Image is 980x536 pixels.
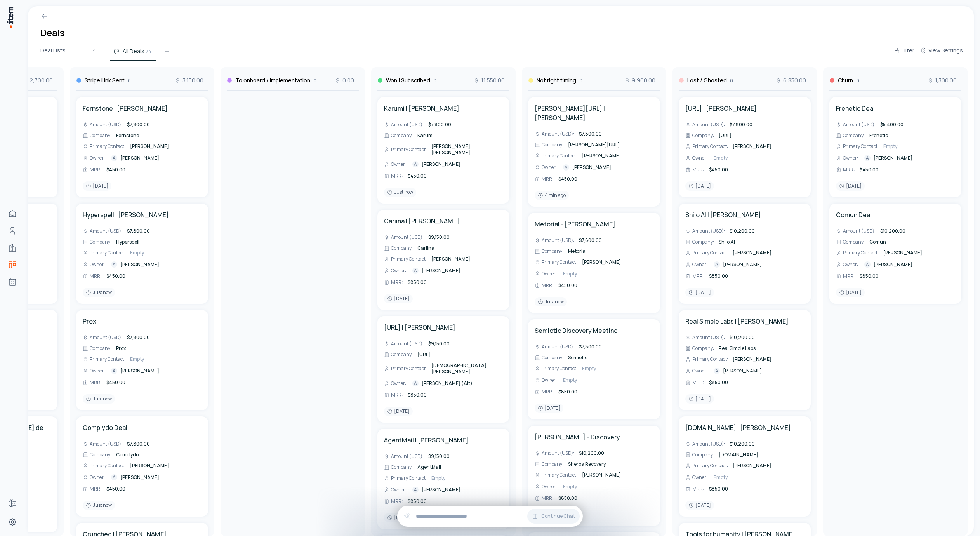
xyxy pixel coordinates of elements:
a: [URL] | [PERSON_NAME] [685,104,757,113]
span: MRR : [542,282,554,289]
span: Filter [902,47,914,54]
div: Won | Subscribed011,550.00 [377,67,509,91]
span: All Deals [123,47,144,55]
a: Prox [83,317,96,326]
span: Primary Contact : [391,256,427,262]
span: MRR : [391,173,403,179]
span: $9,150.00 [428,340,450,347]
span: Karumi [417,132,434,139]
a: AgentMail | [PERSON_NAME] [384,435,469,445]
h4: Semiotic Discovery Meeting [535,326,618,335]
span: $850.00 [408,392,427,398]
span: [PERSON_NAME] [130,143,169,150]
div: AgentMail | [PERSON_NAME]Amount (USD):$9,150.00Company:AgentMailPrimary Contact:EmptyOwner:A[PERS... [377,429,509,529]
span: Empty [883,143,897,150]
div: $9,150.00 [427,233,451,241]
div: ProxAmount (USD):$7,800.00Company:ProxPrimary Contact:EmptyOwner:A[PERSON_NAME]MRR:$450.00Just now [76,310,208,410]
span: Primary Contact : [90,143,125,150]
span: Prox [116,345,126,352]
div: Hyperspell | [PERSON_NAME]Amount (USD):$7,800.00Company:HyperspellPrimary Contact:EmptyOwner:A[PE... [76,204,208,304]
span: [PERSON_NAME] [723,261,762,268]
span: Primary Contact : [391,146,427,153]
span: 2,700.00 [22,77,53,84]
a: Frenetic Deal [836,104,875,113]
span: Owner : [90,261,105,268]
div: $450.00 [406,172,428,180]
span: [DEMOGRAPHIC_DATA][PERSON_NAME] [431,362,487,375]
span: Primary Contact : [90,250,125,256]
div: Real Simple Labs | [PERSON_NAME]Amount (USD):$10,200.00Company:Real Simple LabsPrimary Contact:[P... [679,310,811,410]
span: $10,200.00 [579,450,604,456]
span: Company : [542,142,563,148]
span: Amount (USD) : [843,228,876,234]
div: A [412,380,419,386]
span: $450.00 [709,166,728,173]
div: $850.00 [557,388,579,396]
span: [PERSON_NAME] (Alt) [422,380,473,386]
span: MRR : [542,176,554,182]
span: Company : [843,132,865,139]
h4: [PERSON_NAME][URL] | [PERSON_NAME] [535,104,653,122]
span: [URL] [417,351,430,358]
div: $7,800.00 [577,237,603,244]
button: All Deals74 [110,47,156,61]
span: Amount (USD) : [90,122,122,128]
span: Owner : [90,155,105,161]
span: $850.00 [860,273,879,279]
span: Owner : [692,368,707,374]
span: $7,800.00 [127,228,150,234]
span: $450.00 [558,176,577,182]
span: 0 [856,78,859,84]
h3: Churn [838,77,853,84]
span: 3,150.00 [175,77,203,84]
span: $10,200.00 [880,228,905,234]
span: MRR : [692,167,704,173]
div: [DATE] [685,181,714,191]
span: $450.00 [558,282,577,289]
span: $450.00 [106,166,125,173]
div: To onboard / Implementation00.00 [227,67,359,91]
div: $7,800.00 [577,343,603,351]
a: [PERSON_NAME] - Discovery [535,432,620,442]
div: A [111,368,117,374]
span: Real Simple Labs [719,345,756,352]
div: [PERSON_NAME] - DiscoveryAmount (USD):$10,200.00Company:Sherpa RecoveryPrimary Contact:[PERSON_NA... [528,426,660,526]
div: [DATE] [384,294,413,303]
span: 6,850.00 [775,77,806,84]
span: 74 [146,48,151,55]
div: Semiotic Discovery MeetingAmount (USD):$7,800.00Company:SemioticPrimary Contact:EmptyOwner:EmptyM... [528,319,660,419]
div: $7,800.00 [125,440,151,448]
div: $450.00 [557,282,579,289]
span: Amount (USD) : [542,344,574,350]
div: Not right timing09,900.00 [528,67,660,91]
div: Shilo AI | [PERSON_NAME]Amount (USD):$10,200.00Company:Shilo AIPrimary Contact:[PERSON_NAME]Owner... [679,204,811,304]
a: Comun Deal [836,210,872,219]
span: Fernstone [116,132,139,139]
span: [PERSON_NAME] [874,261,912,268]
span: Owner : [391,380,406,386]
span: Amount (USD) : [692,441,725,447]
span: Amount (USD) : [542,237,574,244]
div: $10,200.00 [879,227,907,235]
span: $7,800.00 [730,121,752,128]
div: $7,800.00 [577,130,603,138]
div: $9,150.00 [427,340,451,348]
div: $10,200.00 [728,227,756,235]
div: Stripe Link Sent03,150.00 [76,67,208,91]
span: $850.00 [709,273,728,279]
span: $850.00 [709,379,728,386]
span: MRR : [692,273,704,279]
span: [PERSON_NAME] [733,356,771,362]
div: [URL] | [PERSON_NAME]Amount (USD):$7,800.00Company:[URL]Primary Contact:[PERSON_NAME]Owner:EmptyM... [679,97,811,197]
div: $5,400.00 [879,121,905,129]
span: Amount (USD) : [391,122,424,128]
div: $450.00 [557,175,579,183]
span: Company : [692,452,714,458]
div: [DATE] [384,407,413,416]
div: [DATE] [836,181,865,191]
span: $450.00 [408,172,427,179]
span: $9,150.00 [428,234,450,240]
div: [DATE] [685,394,714,404]
span: Primary Contact : [692,250,728,256]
